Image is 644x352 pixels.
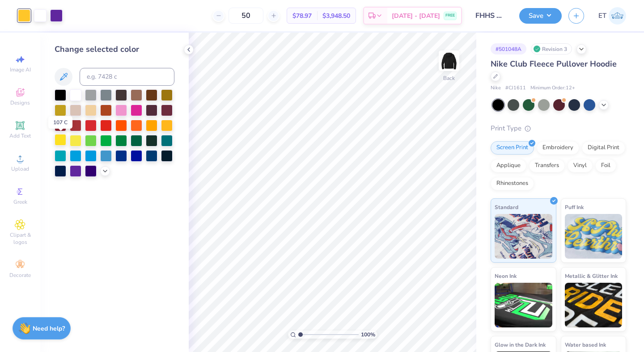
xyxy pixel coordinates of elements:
[495,214,552,259] img: Standard
[495,283,552,327] img: Neon Ink
[582,141,625,155] div: Digital Print
[565,340,606,349] span: Water based Ink
[595,159,616,172] div: Foil
[80,68,174,86] input: e.g. 7428 c
[491,84,501,92] span: Nike
[440,52,458,70] img: Back
[443,74,455,82] div: Back
[4,231,36,246] span: Clipart & logos
[10,66,31,73] span: Image AI
[361,331,375,339] span: 100 %
[565,283,623,327] img: Metallic & Glitter Ink
[568,159,593,172] div: Vinyl
[491,141,534,155] div: Screen Print
[565,271,618,281] span: Metallic & Glitter Ink
[33,324,65,333] strong: Need help?
[531,43,572,54] div: Revision 3
[491,123,626,134] div: Print Type
[505,84,526,92] span: # CJ1611
[491,59,617,69] span: Nike Club Fleece Pullover Hoodie
[565,214,623,259] img: Puff Ink
[10,99,30,106] span: Designs
[55,43,174,55] div: Change selected color
[445,13,455,19] span: FREE
[13,198,27,205] span: Greek
[292,11,312,21] span: $78.97
[322,11,350,21] span: $3,948.50
[565,202,584,212] span: Puff Ink
[229,8,263,24] input: – –
[11,165,29,172] span: Upload
[9,272,31,279] span: Decorate
[598,11,606,21] span: ET
[491,177,534,190] div: Rhinestones
[530,84,575,92] span: Minimum Order: 12 +
[48,116,72,129] div: 107 C
[491,159,526,172] div: Applique
[495,271,517,281] span: Neon Ink
[392,11,440,21] span: [DATE] - [DATE]
[598,7,626,25] a: ET
[609,7,626,25] img: Elaina Thomas
[537,141,579,155] div: Embroidery
[491,43,526,54] div: # 501048A
[9,132,31,139] span: Add Text
[469,7,513,25] input: Untitled Design
[495,202,518,212] span: Standard
[519,8,562,24] button: Save
[529,159,565,172] div: Transfers
[495,340,546,349] span: Glow in the Dark Ink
